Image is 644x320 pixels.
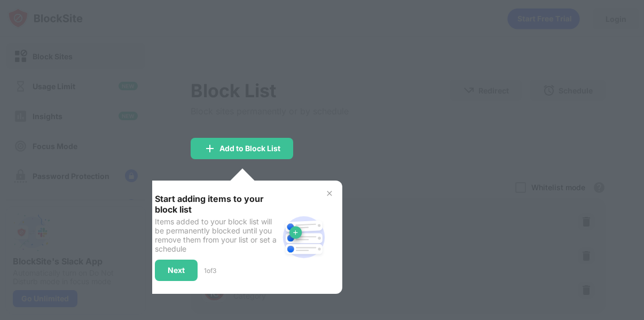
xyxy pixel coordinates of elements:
[219,144,280,153] div: Add to Block List
[325,189,334,198] img: x-button.svg
[155,217,278,253] div: Items added to your block list will be permanently blocked until you remove them from your list o...
[168,266,185,275] div: Next
[204,267,216,275] div: 1 of 3
[155,193,278,215] div: Start adding items to your block list
[278,212,329,263] img: block-site.svg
